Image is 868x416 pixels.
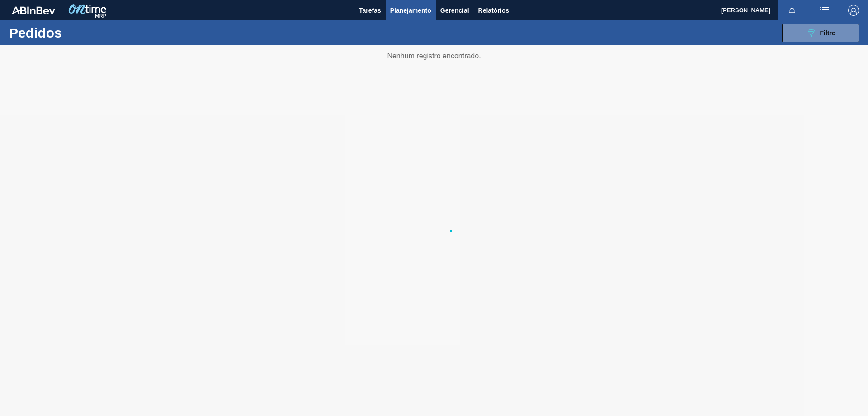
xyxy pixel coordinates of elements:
button: Notificações [778,4,807,17]
span: Tarefas [359,5,381,16]
span: Filtro [820,29,836,37]
span: Gerencial [440,5,469,16]
h1: Pedidos [9,28,144,38]
img: TNhmsLtSVTkK8tSr43FrP2fwEKptu5GPRR3wAAAABJRU5ErkJggg== [12,6,55,14]
img: userActions [819,5,830,16]
button: Filtro [782,24,859,42]
img: Logout [848,5,859,16]
span: Planejamento [390,5,431,16]
span: Relatórios [478,5,509,16]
